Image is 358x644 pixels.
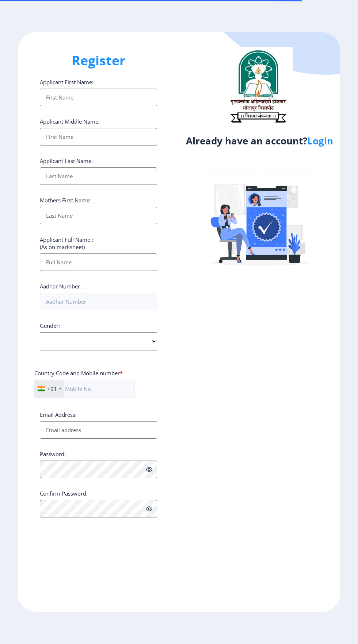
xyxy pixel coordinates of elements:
[40,89,157,106] input: First Name
[40,118,100,125] label: Applicant Middle Name:
[47,385,57,392] div: +91
[184,135,335,147] h4: Already have an account?
[34,369,123,377] label: Country Code and Mobile number
[40,207,157,224] input: Last Name
[40,283,83,290] label: Aadhar Number :
[40,78,94,86] label: Applicant First Name:
[40,421,157,439] input: Email address
[196,156,324,284] img: Verified-rafiki.svg
[40,52,157,69] h1: Register
[40,450,66,458] label: Password:
[223,47,293,125] img: logo
[40,253,157,271] input: Full Name
[35,380,64,397] div: India (भारत): +91
[34,380,135,398] input: Mobile No
[40,490,88,497] label: Confirm Password:
[40,197,91,204] label: Mothers First Name:
[40,322,60,329] label: Gender:
[40,157,93,164] label: Applicant Last Name:
[40,236,93,251] label: Applicant Full Name : (As on marksheet)
[40,167,157,185] input: Last Name
[307,134,333,147] a: Login
[40,411,77,418] label: Email Address:
[40,293,157,310] input: Aadhar Number
[40,128,157,146] input: First Name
